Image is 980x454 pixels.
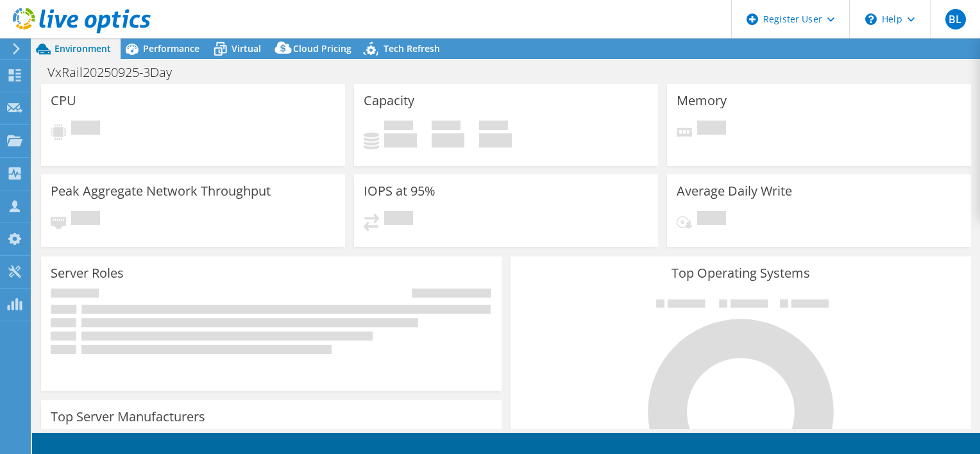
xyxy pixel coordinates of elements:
h4: 0 GiB [384,133,417,147]
h3: IOPS at 95% [364,184,435,198]
span: Cloud Pricing [293,42,351,55]
span: Pending [71,121,100,138]
h3: Average Daily Write [677,184,792,198]
h3: Capacity [364,94,414,108]
h4: 0 GiB [479,133,512,147]
h3: Top Operating Systems [520,266,961,280]
span: BL [945,9,966,29]
span: Pending [384,211,413,228]
span: Tech Refresh [384,42,440,55]
span: Used [384,121,413,133]
h3: CPU [51,94,76,108]
h3: Server Roles [51,266,124,280]
span: Environment [55,42,111,55]
span: Total [479,121,508,133]
span: Pending [697,121,726,138]
h1: VxRail20250925-3Day [42,65,192,80]
h3: Memory [677,94,727,108]
span: Virtual [232,42,261,55]
span: Performance [143,42,199,55]
h3: Peak Aggregate Network Throughput [51,184,271,198]
span: Free [432,121,460,133]
span: Pending [697,211,726,228]
svg: \n [865,13,877,25]
h4: 0 GiB [432,133,464,147]
span: Pending [71,211,100,228]
h3: Top Server Manufacturers [51,410,205,424]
